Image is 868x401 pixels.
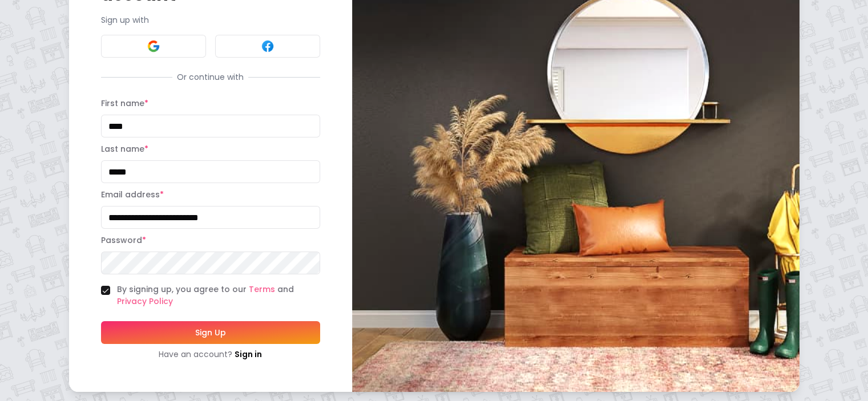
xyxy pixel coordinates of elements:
[147,39,160,53] img: Google signin
[101,189,164,200] label: Email address
[101,349,320,360] div: Have an account?
[101,14,320,26] p: Sign up with
[261,39,274,53] img: Facebook signin
[101,321,320,344] button: Sign Up
[249,283,275,295] a: Terms
[235,349,262,360] a: Sign in
[117,295,173,307] a: Privacy Policy
[101,98,148,109] label: First name
[172,71,248,83] span: Or continue with
[101,143,148,155] label: Last name
[117,283,320,307] label: By signing up, you agree to our and
[101,234,146,246] label: Password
